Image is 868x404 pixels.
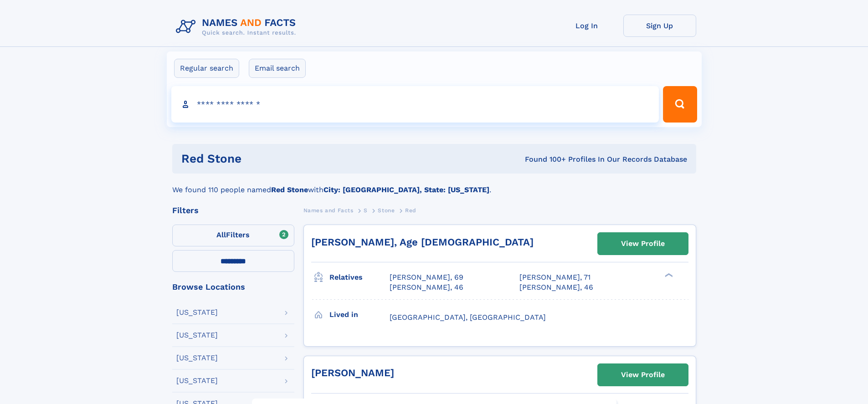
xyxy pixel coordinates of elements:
h3: Lived in [329,307,390,322]
h3: Relatives [329,270,390,285]
a: [PERSON_NAME], Age [DEMOGRAPHIC_DATA] [311,236,534,248]
div: View Profile [621,233,665,254]
button: Search Button [663,86,697,123]
a: Stone [378,205,395,216]
a: [PERSON_NAME], 69 [390,272,463,282]
div: Browse Locations [172,283,294,291]
b: City: [GEOGRAPHIC_DATA], State: [US_STATE] [324,185,489,194]
a: [PERSON_NAME], 46 [390,282,463,292]
div: [US_STATE] [176,332,218,339]
b: Red Stone [271,185,308,194]
span: Stone [378,207,395,214]
div: Filters [172,206,294,215]
div: [US_STATE] [176,354,218,362]
span: All [216,230,226,239]
a: View Profile [598,364,688,386]
label: Email search [249,59,306,78]
label: Regular search [174,59,239,78]
a: [PERSON_NAME] [311,367,394,378]
div: [US_STATE] [176,309,218,316]
div: Found 100+ Profiles In Our Records Database [383,154,687,164]
a: [PERSON_NAME], 71 [519,272,591,282]
img: Logo Names and Facts [172,15,303,39]
div: [US_STATE] [176,377,218,384]
input: search input [171,86,659,123]
a: Sign Up [623,15,696,37]
label: Filters [172,225,294,246]
h1: red stone [181,153,383,164]
span: Red [405,207,416,214]
span: [GEOGRAPHIC_DATA], [GEOGRAPHIC_DATA] [390,313,546,322]
div: We found 110 people named with . [172,174,696,195]
a: Names and Facts [303,205,354,216]
div: View Profile [621,364,665,385]
span: S [364,207,368,214]
a: View Profile [598,233,688,255]
a: [PERSON_NAME], 46 [519,282,593,292]
div: ❯ [663,272,673,278]
a: Log In [550,15,623,37]
a: S [364,205,368,216]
